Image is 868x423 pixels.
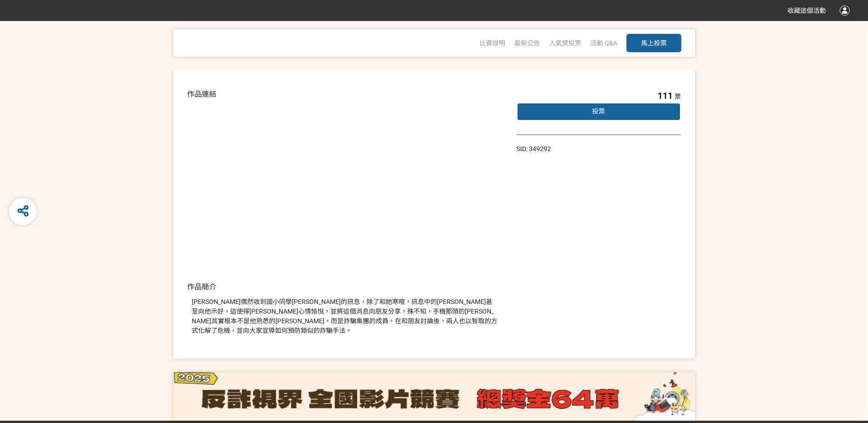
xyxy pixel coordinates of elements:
[674,93,681,100] span: 票
[787,7,826,14] span: 收藏這個活動
[590,39,617,47] a: 活動 Q&A
[658,90,673,101] span: 111
[517,145,551,152] span: SID: 349292
[187,282,216,291] span: 作品簡介
[480,39,505,47] a: 比賽說明
[626,34,681,52] button: 馬上投票
[641,39,667,47] span: 馬上投票
[187,90,216,98] span: 作品連結
[173,372,695,421] img: d5dd58f8-aeb6-44fd-a984-c6eabd100919.png
[592,108,605,115] span: 投票
[514,39,540,47] a: 最新公告
[192,297,498,336] div: [PERSON_NAME]偶然收到國小同學[PERSON_NAME]的訊息，除了和她寒暄，訊息中的[PERSON_NAME]甚至向他示好，這使得[PERSON_NAME]心情愉悅，並將這個消息向...
[549,39,581,47] span: 人氣獎投票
